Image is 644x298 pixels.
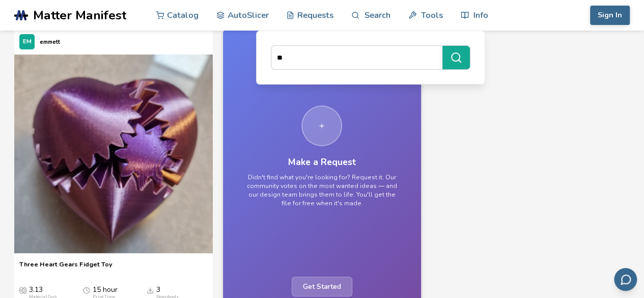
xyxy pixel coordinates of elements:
[83,286,90,294] span: Average Print Time
[40,37,60,47] p: emmett
[590,6,630,25] button: Sign In
[19,286,26,294] span: Average Cost
[245,173,398,208] p: Didn't find what you're looking for? Request it. Our community votes on the most wanted ideas — a...
[147,286,154,294] span: Downloads
[288,157,356,168] h3: Make a Request
[19,260,113,276] a: Three Heart Gears Fidget Toy
[614,268,637,291] button: Send feedback via email
[23,39,32,45] span: EM
[292,277,352,296] span: Get Started
[33,8,126,22] span: Matter Manifest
